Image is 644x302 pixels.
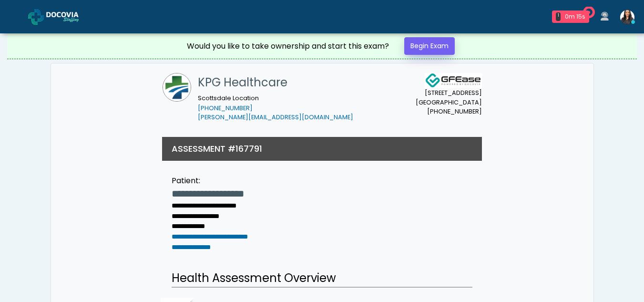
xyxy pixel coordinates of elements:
a: [PHONE_NUMBER] [198,104,253,112]
h3: ASSESSMENT #167791 [172,143,262,155]
h2: Health Assessment Overview [172,270,472,288]
button: Open LiveChat chat widget [8,4,36,32]
small: Scottsdale Location [198,94,353,122]
img: Viral Patel [620,10,634,24]
div: Patient: [172,175,285,187]
img: Docovia [46,12,94,21]
img: Docovia Staffing Logo [425,73,482,88]
h1: KPG Healthcare [198,73,353,92]
div: Would you like to take ownership and start this exam? [187,41,389,52]
a: [PERSON_NAME][EMAIL_ADDRESS][DOMAIN_NAME] [198,113,353,121]
a: Docovia [28,1,94,32]
img: Docovia [28,9,44,25]
div: 1 [556,12,561,21]
a: Begin Exam [404,37,455,55]
a: 1 0m 15s [546,7,595,27]
div: 0m 15s [564,12,585,21]
img: KPG Healthcare [163,73,191,102]
small: [STREET_ADDRESS] [GEOGRAPHIC_DATA] [PHONE_NUMBER] [416,88,482,116]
